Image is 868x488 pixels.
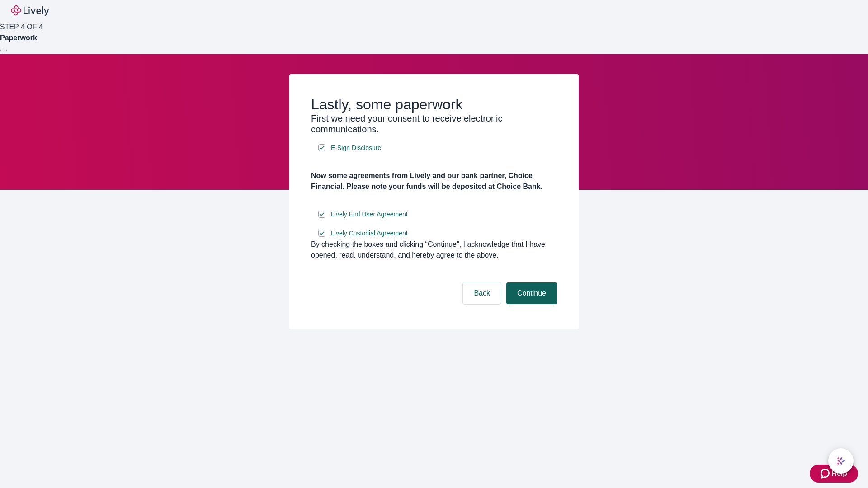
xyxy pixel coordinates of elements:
[329,142,383,154] a: e-sign disclosure document
[836,456,845,465] svg: Lively AI Assistant
[331,229,408,238] span: Lively Custodial Agreement
[329,228,410,239] a: e-sign disclosure document
[311,96,557,113] h2: Lastly, some paperwork
[11,5,49,16] img: Lively
[810,465,858,483] button: Zendesk support iconHelp
[821,468,831,479] svg: Zendesk support icon
[463,282,501,304] button: Back
[329,209,410,220] a: e-sign disclosure document
[311,113,557,135] h3: First we need your consent to receive electronic communications.
[828,448,854,474] button: chat
[831,468,847,479] span: Help
[331,210,408,219] span: Lively End User Agreement
[506,282,557,304] button: Continue
[311,170,557,192] h4: Now some agreements from Lively and our bank partner, Choice Financial. Please note your funds wi...
[311,239,557,261] div: By checking the boxes and clicking “Continue", I acknowledge that I have opened, read, understand...
[331,143,381,153] span: E-Sign Disclosure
